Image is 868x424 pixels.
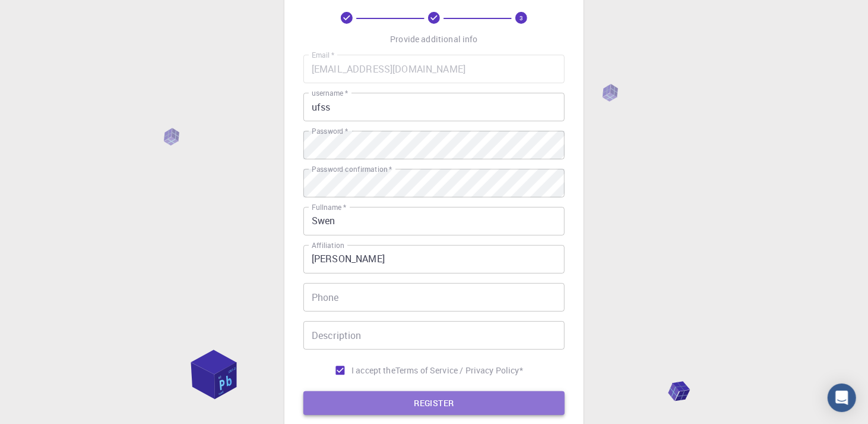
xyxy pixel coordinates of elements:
[395,365,523,376] a: Terms of Service / Privacy Policy*
[351,365,395,376] span: I accept the
[303,391,565,415] button: REGISTER
[390,33,477,45] p: Provide additional info
[312,240,344,250] label: Affiliation
[395,365,523,376] p: Terms of Service / Privacy Policy *
[312,126,348,136] label: Password
[828,384,856,412] div: Open Intercom Messenger
[312,164,392,174] label: Password confirmation
[312,50,334,60] label: Email
[312,202,346,212] label: Fullname
[519,14,523,22] text: 3
[312,88,348,98] label: username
